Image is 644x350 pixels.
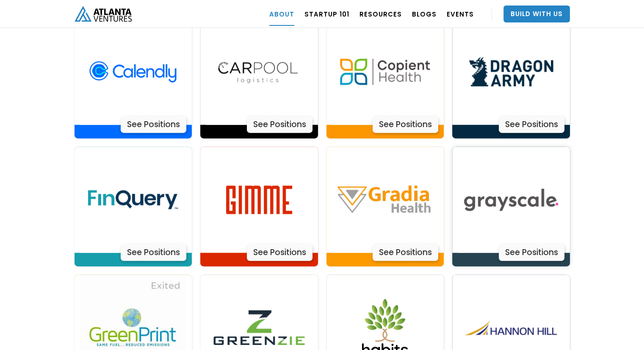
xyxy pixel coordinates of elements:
[247,116,312,133] div: See Positions
[326,19,444,139] a: Actively LearnSee Positions
[247,244,312,261] div: See Positions
[373,244,438,261] div: See Positions
[304,2,349,26] a: Startup 101
[503,6,570,22] a: Build With Us
[80,147,186,253] img: Actively Learn
[458,147,564,253] img: Actively Learn
[206,19,312,125] img: Actively Learn
[332,147,438,253] img: Actively Learn
[452,147,570,267] a: Actively LearnSee Positions
[373,116,438,133] div: See Positions
[75,147,192,267] a: Actively LearnSee Positions
[326,147,444,267] a: Actively LearnSee Positions
[75,19,192,139] a: Actively LearnSee Positions
[412,2,437,26] a: BLOGS
[121,244,186,261] div: See Positions
[206,147,312,253] img: Actively Learn
[452,19,570,139] a: Actively LearnSee Positions
[359,2,402,26] a: RESOURCES
[121,116,186,133] div: See Positions
[447,2,474,26] a: EVENTS
[499,116,564,133] div: See Positions
[269,2,294,26] a: ABOUT
[200,147,318,267] a: Actively LearnSee Positions
[458,19,564,125] img: Actively Learn
[499,244,564,261] div: See Positions
[332,19,438,125] img: Actively Learn
[80,19,186,125] img: Actively Learn
[200,19,318,139] a: Actively LearnSee Positions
